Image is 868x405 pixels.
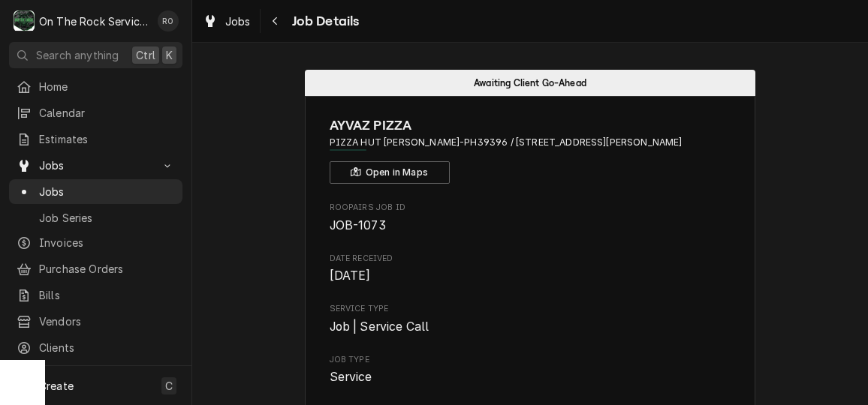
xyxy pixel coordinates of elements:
[330,218,386,232] span: JOB-1073
[197,9,257,34] a: Jobs
[9,361,182,386] a: Go to Pricebook
[330,115,731,136] span: Name
[330,161,450,184] button: Open in Maps
[330,202,731,234] div: Roopairs Job ID
[9,42,182,68] button: Search anythingCtrlK
[39,379,74,392] span: Create
[305,70,755,96] div: Status
[330,368,731,386] span: Job Type
[166,47,173,63] span: K
[330,202,731,214] span: Roopairs Job ID
[330,303,731,315] span: Service Type
[330,268,371,283] span: [DATE]
[9,230,182,255] a: Invoices
[158,10,179,31] div: Rich Ortega's Avatar
[39,131,175,147] span: Estimates
[330,136,731,149] span: Address
[39,287,175,303] span: Bills
[165,378,173,394] span: C
[9,309,182,334] a: Vendors
[158,10,179,31] div: RO
[330,253,731,265] span: Date Received
[225,13,251,29] span: Jobs
[9,100,182,125] a: Calendar
[39,340,175,355] span: Clients
[330,318,731,336] span: Service Type
[9,283,182,307] a: Bills
[330,267,731,285] span: Date Received
[330,303,731,335] div: Service Type
[330,319,429,334] span: Job | Service Call
[36,47,119,63] span: Search anything
[39,157,152,173] span: Jobs
[9,153,182,178] a: Go to Jobs
[9,127,182,151] a: Estimates
[330,217,731,235] span: Roopairs Job ID
[39,184,175,199] span: Jobs
[264,9,288,33] button: Navigate back
[330,354,731,386] div: Job Type
[136,47,155,63] span: Ctrl
[288,11,360,31] span: Job Details
[330,370,372,384] span: Service
[39,261,175,277] span: Purchase Orders
[9,335,182,360] a: Clients
[14,10,35,31] div: O
[9,74,182,99] a: Home
[330,253,731,285] div: Date Received
[39,235,175,250] span: Invoices
[9,179,182,204] a: Jobs
[39,210,175,226] span: Job Series
[14,10,35,31] div: On The Rock Services's Avatar
[330,354,731,366] span: Job Type
[39,105,175,121] span: Calendar
[474,78,586,88] span: Awaiting Client Go-Ahead
[39,13,149,29] div: On The Rock Services
[9,256,182,281] a: Purchase Orders
[39,313,175,329] span: Vendors
[330,115,731,184] div: Client Information
[39,79,175,94] span: Home
[9,205,182,230] a: Job Series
